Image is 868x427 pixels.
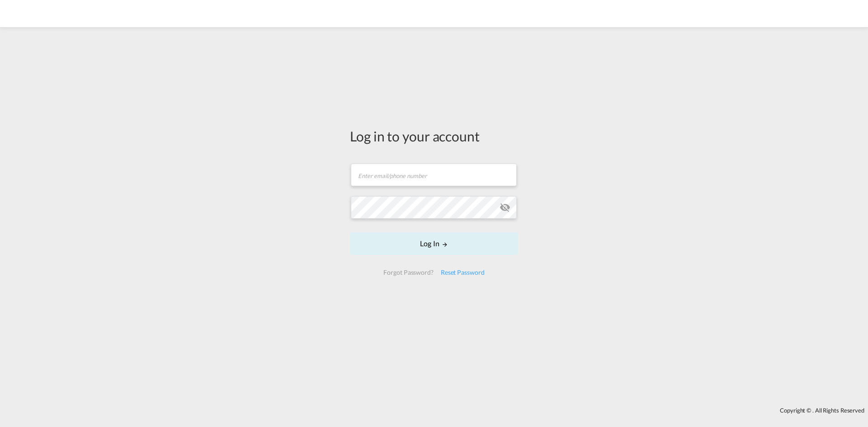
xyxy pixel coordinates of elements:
[350,232,518,255] button: LOGIN
[380,264,437,281] div: Forgot Password?
[351,164,517,186] input: Enter email/phone number
[350,127,518,145] div: Log in to your account
[500,202,510,213] md-icon: icon-eye-off
[437,264,488,281] div: Reset Password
